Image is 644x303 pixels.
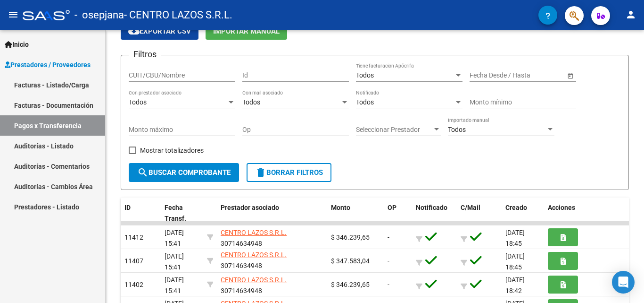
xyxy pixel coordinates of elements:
span: Seleccionar Prestador [356,126,432,134]
span: Exportar CSV [128,27,191,35]
span: 11412 [124,234,143,241]
button: Open calendar [565,70,575,80]
span: Inicio [5,39,29,50]
span: Todos [242,98,260,106]
span: - osepjana [74,5,124,26]
div: Open Intercom Messenger [612,271,635,294]
span: $ 347.583,04 [331,257,370,265]
span: Monto [331,204,350,211]
span: [DATE] 18:45 [505,229,525,247]
button: Buscar Comprobante [129,163,239,182]
span: Prestador asociado [221,204,279,211]
datatable-header-cell: Prestador asociado [217,198,327,229]
span: Todos [129,98,147,106]
h3: Filtros [129,48,161,61]
mat-icon: person [625,9,636,20]
span: Prestadores / Proveedores [5,60,91,70]
span: Creado [505,204,527,211]
span: Mostrar totalizadores [140,145,204,156]
span: CENTRO LAZOS S.R.L. [221,229,287,236]
button: Exportar CSV [121,22,198,40]
span: - [388,281,389,288]
button: Importar Manual [206,22,287,40]
mat-icon: delete [255,167,266,178]
span: [DATE] 18:45 [505,252,525,271]
datatable-header-cell: C/Mail [457,198,502,229]
mat-icon: menu [8,9,19,20]
span: [DATE] 15:41 [165,276,184,294]
span: Notificado [416,204,447,211]
mat-icon: cloud_download [128,25,140,36]
span: 30714634948 [221,276,287,294]
span: $ 346.239,65 [331,234,370,241]
span: CENTRO LAZOS S.R.L. [221,251,287,259]
span: [DATE] 18:42 [505,276,525,294]
datatable-header-cell: Acciones [544,198,629,229]
span: Buscar Comprobante [137,168,231,177]
span: CENTRO LAZOS S.R.L. [221,276,287,284]
span: Todos [448,126,466,133]
span: C/Mail [461,204,480,211]
mat-icon: search [137,167,149,178]
input: Fecha fin [512,71,558,79]
span: Todos [356,98,374,106]
span: $ 346.239,65 [331,281,370,288]
button: Borrar Filtros [247,163,331,182]
datatable-header-cell: Creado [502,198,544,229]
span: Fecha Transf. [165,204,186,222]
span: Importar Manual [213,27,280,35]
span: 11407 [124,257,143,265]
datatable-header-cell: Fecha Transf. [161,198,203,229]
span: OP [388,204,396,211]
datatable-header-cell: Monto [327,198,384,229]
span: 30714634948 [221,229,287,247]
span: [DATE] 15:41 [165,229,184,247]
span: ID [124,204,131,211]
datatable-header-cell: Notificado [412,198,457,229]
span: Todos [356,71,374,79]
span: Acciones [548,204,575,211]
span: Borrar Filtros [255,168,323,177]
span: 30714634948 [221,251,287,269]
span: - CENTRO LAZOS S.R.L. [124,5,232,26]
span: - [388,257,389,265]
datatable-header-cell: ID [121,198,161,229]
datatable-header-cell: OP [384,198,412,229]
input: Fecha inicio [470,71,504,79]
span: 11402 [124,281,143,288]
span: [DATE] 15:41 [165,252,184,271]
span: - [388,234,389,241]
